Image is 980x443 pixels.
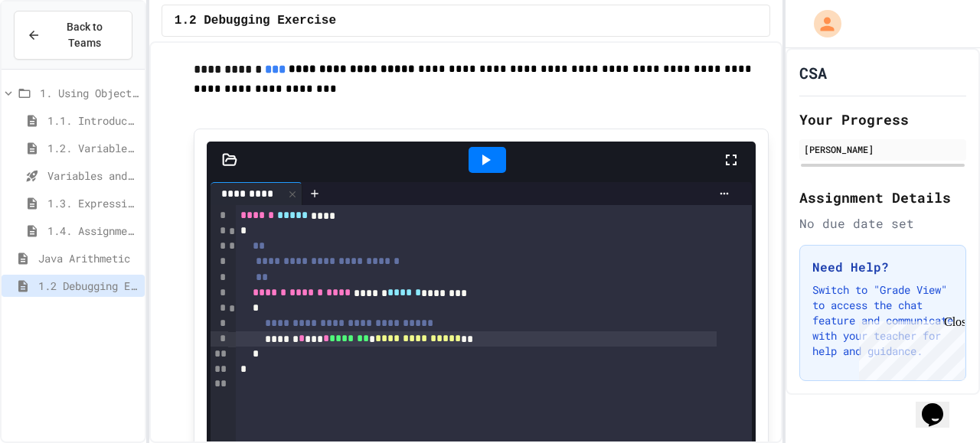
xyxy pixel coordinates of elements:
[47,112,139,129] span: 1.1. Introduction to Algorithms, Programming, and Compilers
[799,187,966,208] h2: Assignment Details
[799,109,966,130] h2: Your Progress
[812,258,953,276] h3: Need Help?
[853,315,965,380] iframe: chat widget
[47,223,139,239] span: 1.4. Assignment and Input
[14,11,132,60] button: Back to Teams
[47,140,139,156] span: 1.2. Variables and Data Types
[47,168,139,184] span: Variables and Data Types - Quiz
[916,382,965,428] iframe: chat widget
[38,250,139,266] span: Java Arithmetic
[798,6,845,41] div: My Account
[799,62,827,83] h1: CSA
[40,85,139,101] span: 1. Using Objects and Methods
[799,214,966,233] div: No due date set
[175,11,336,30] span: 1.2 Debugging Exercise
[50,19,119,51] span: Back to Teams
[6,6,106,97] div: Chat with us now!Close
[47,195,139,211] span: 1.3. Expressions and Output [New]
[812,282,953,359] p: Switch to "Grade View" to access the chat feature and communicate with your teacher for help and ...
[38,278,139,294] span: 1.2 Debugging Exercise
[804,142,962,156] div: [PERSON_NAME]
